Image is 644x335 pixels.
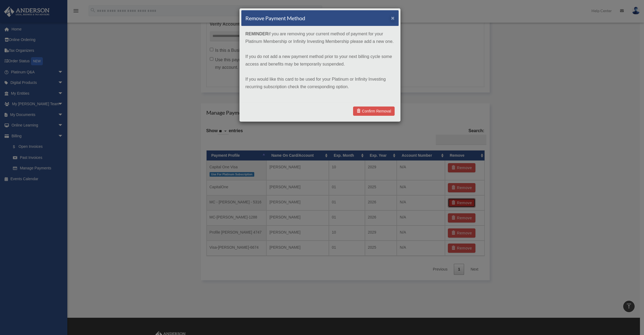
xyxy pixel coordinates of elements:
[241,26,399,102] div: if you are removing your current method of payment for your Platinum Membership or Infinity Inves...
[353,107,395,116] a: Confirm Removal
[245,53,395,68] p: If you do not add a new payment method prior to your next billing cycle some access and benefits ...
[245,76,395,91] p: If you would like this card to be used for your Platinum or Infinity Investing recurring subscrip...
[245,14,305,22] h4: Remove Payment Method
[245,32,268,36] strong: REMINDER
[391,15,395,21] button: ×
